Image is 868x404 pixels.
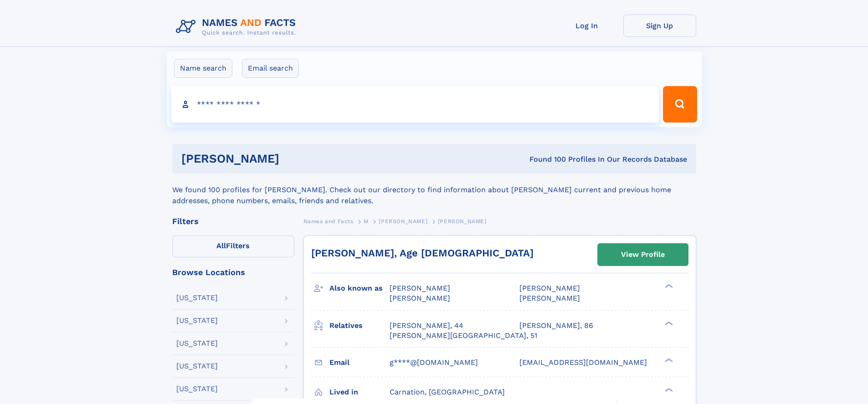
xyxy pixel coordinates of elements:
a: [PERSON_NAME][GEOGRAPHIC_DATA], 51 [390,331,537,341]
span: [PERSON_NAME] [390,284,450,292]
a: Sign Up [623,15,696,37]
div: Found 100 Profiles In Our Records Database [404,154,687,164]
label: Filters [172,235,294,257]
label: Name search [174,59,232,78]
h3: Also known as [329,281,390,296]
span: All [216,241,226,250]
a: M [364,215,369,227]
a: View Profile [598,244,688,266]
span: Carnation, [GEOGRAPHIC_DATA] [390,388,505,396]
div: [US_STATE] [176,340,218,347]
button: Search Button [663,86,697,123]
span: [PERSON_NAME] [519,294,580,302]
input: search input [171,86,659,123]
a: Log In [550,15,623,37]
span: M [364,218,369,225]
label: Email search [242,59,299,78]
div: ❯ [663,320,673,326]
div: [US_STATE] [176,317,218,324]
h3: Lived in [329,384,390,400]
h1: [PERSON_NAME] [181,153,405,164]
div: ❯ [663,283,673,289]
div: We found 100 profiles for [PERSON_NAME]. Check out our directory to find information about [PERSO... [172,174,696,206]
a: [PERSON_NAME], Age [DEMOGRAPHIC_DATA] [311,247,534,259]
span: [PERSON_NAME] [519,284,580,292]
div: Browse Locations [172,268,294,276]
div: [US_STATE] [176,385,218,393]
a: [PERSON_NAME], 44 [390,321,463,331]
span: [PERSON_NAME] [438,218,487,225]
div: [US_STATE] [176,363,218,370]
a: [PERSON_NAME] [379,215,427,227]
img: Logo Names and Facts [172,15,303,39]
div: ❯ [663,357,673,363]
span: [PERSON_NAME] [390,294,450,302]
div: ❯ [663,387,673,393]
span: [EMAIL_ADDRESS][DOMAIN_NAME] [519,358,647,367]
span: [PERSON_NAME] [379,218,427,225]
div: View Profile [621,244,665,265]
a: Names and Facts [303,215,354,227]
div: [US_STATE] [176,294,218,302]
a: [PERSON_NAME], 86 [519,321,593,331]
div: Filters [172,217,294,225]
h3: Email [329,355,390,370]
h3: Relatives [329,318,390,333]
